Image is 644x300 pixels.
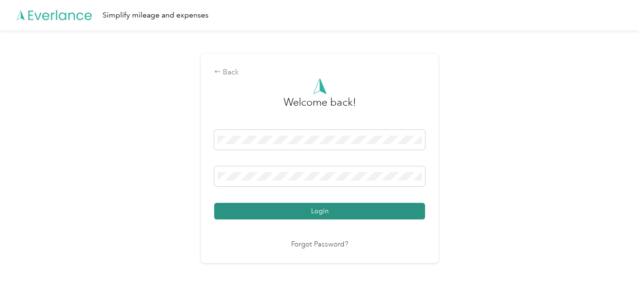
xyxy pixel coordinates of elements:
[591,247,644,300] iframe: Everlance-gr Chat Button Frame
[291,239,348,250] a: Forgot Password?
[284,94,356,120] h3: greeting
[103,9,208,21] div: Simplify mileage and expenses
[214,203,425,219] button: Login
[214,67,425,78] div: Back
